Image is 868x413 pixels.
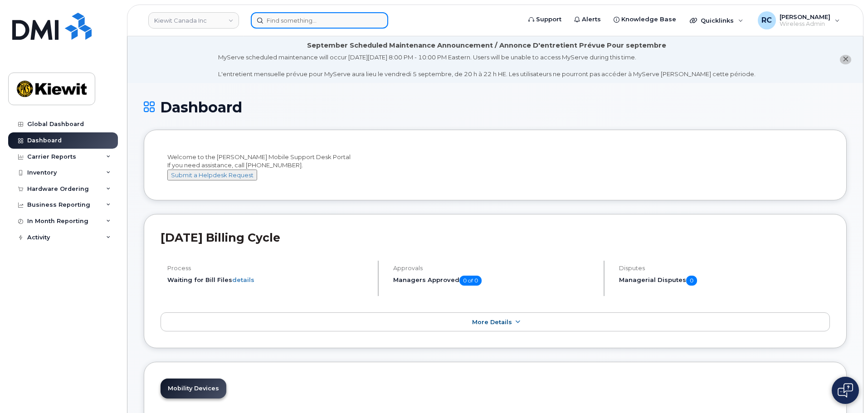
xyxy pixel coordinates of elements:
a: Mobility Devices [161,379,226,398]
button: close notification [840,55,851,64]
h4: Process [167,265,370,272]
span: 0 of 0 [459,276,482,286]
h1: Dashboard [144,99,847,115]
li: Waiting for Bill Files [167,276,370,284]
h2: [DATE] Billing Cycle [161,231,830,244]
div: September Scheduled Maintenance Announcement / Annonce D'entretient Prévue Pour septembre [307,41,666,50]
button: Submit a Helpdesk Request [167,170,257,181]
span: More Details [472,319,512,326]
span: 0 [686,276,697,286]
h4: Approvals [393,265,596,272]
div: MyServe scheduled maintenance will occur [DATE][DATE] 8:00 PM - 10:00 PM Eastern. Users will be u... [218,53,756,78]
h5: Managerial Disputes [619,276,830,286]
a: details [232,276,254,283]
h4: Disputes [619,265,830,272]
img: Open chat [838,383,853,398]
a: Submit a Helpdesk Request [167,171,257,179]
div: Welcome to the [PERSON_NAME] Mobile Support Desk Portal If you need assistance, call [PHONE_NUMBER]. [167,153,823,181]
h5: Managers Approved [393,276,596,286]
